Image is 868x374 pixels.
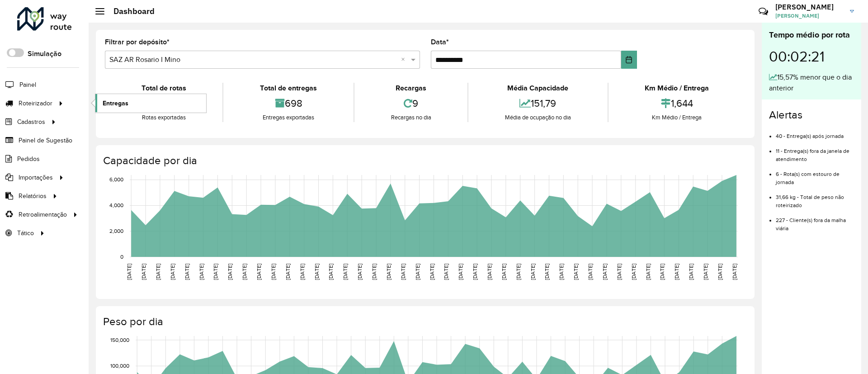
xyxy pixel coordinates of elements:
[109,228,123,234] text: 2,000
[103,99,128,108] span: Entregas
[611,113,743,122] div: Km Médio / Entrega
[299,264,305,280] text: [DATE]
[731,264,737,280] text: [DATE]
[769,41,854,72] div: 00:02:21
[357,94,465,113] div: 9
[19,80,36,90] span: Painel
[357,113,465,122] div: Recargas no dia
[443,264,449,280] text: [DATE]
[212,264,218,280] text: [DATE]
[530,264,536,280] text: [DATE]
[776,209,854,232] li: 227 - Cliente(s) fora da malha viária
[28,48,61,59] label: Simulação
[611,83,743,94] div: Km Médio / Entrega
[717,264,723,280] text: [DATE]
[776,140,854,163] li: 11 - Entrega(s) fora da janela de atendimento
[256,264,262,280] text: [DATE]
[314,264,320,280] text: [DATE]
[109,203,123,208] text: 4,000
[19,99,52,108] span: Roteirizador
[107,113,220,122] div: Rotas exportadas
[357,83,465,94] div: Recargas
[573,264,579,280] text: [DATE]
[674,264,679,280] text: [DATE]
[602,264,608,280] text: [DATE]
[400,264,406,280] text: [DATE]
[386,264,392,280] text: [DATE]
[616,264,622,280] text: [DATE]
[371,264,377,280] text: [DATE]
[471,83,605,94] div: Média Capacidade
[769,29,854,41] div: Tempo médio por rota
[105,37,170,47] label: Filtrar por depósito
[104,6,155,16] h2: Dashboard
[226,94,351,113] div: 698
[501,264,507,280] text: [DATE]
[241,264,247,280] text: [DATE]
[17,154,40,164] span: Pedidos
[776,125,854,140] li: 40 - Entrega(s) após jornada
[170,264,175,280] text: [DATE]
[342,264,348,280] text: [DATE]
[775,12,843,20] span: [PERSON_NAME]
[776,186,854,209] li: 31,66 kg - Total de peso não roteirizado
[558,264,564,280] text: [DATE]
[431,37,449,47] label: Data
[120,254,123,260] text: 0
[769,109,854,122] h4: Alertas
[659,264,665,280] text: [DATE]
[645,264,651,280] text: [DATE]
[17,117,45,127] span: Cadastros
[19,191,47,201] span: Relatórios
[471,94,605,113] div: 151,79
[631,264,637,280] text: [DATE]
[226,83,351,94] div: Total de entregas
[621,51,637,69] button: Choose Date
[285,264,291,280] text: [DATE]
[19,210,67,219] span: Retroalimentação
[754,2,773,21] a: Contato Rápido
[95,94,206,112] a: Entregas
[776,163,854,186] li: 6 - Rota(s) com estouro de jornada
[17,228,34,238] span: Tático
[401,54,409,65] span: Clear all
[769,72,854,94] div: 15,57% menor que o dia anterior
[198,264,204,280] text: [DATE]
[155,264,161,280] text: [DATE]
[19,136,72,145] span: Painel de Sugestão
[103,154,745,167] h4: Capacidade por dia
[184,264,190,280] text: [DATE]
[357,264,363,280] text: [DATE]
[110,363,129,369] text: 100,000
[109,177,123,183] text: 6,000
[19,173,53,182] span: Importações
[775,3,843,11] h3: [PERSON_NAME]
[688,264,694,280] text: [DATE]
[227,264,233,280] text: [DATE]
[126,264,132,280] text: [DATE]
[458,264,463,280] text: [DATE]
[486,264,492,280] text: [DATE]
[544,264,550,280] text: [DATE]
[471,113,605,122] div: Média de ocupação no dia
[110,337,129,343] text: 150,000
[611,94,743,113] div: 1,644
[226,113,351,122] div: Entregas exportadas
[515,264,521,280] text: [DATE]
[103,315,745,328] h4: Peso por dia
[107,83,220,94] div: Total de rotas
[472,264,478,280] text: [DATE]
[429,264,435,280] text: [DATE]
[587,264,593,280] text: [DATE]
[270,264,276,280] text: [DATE]
[415,264,420,280] text: [DATE]
[141,264,146,280] text: [DATE]
[328,264,334,280] text: [DATE]
[703,264,708,280] text: [DATE]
